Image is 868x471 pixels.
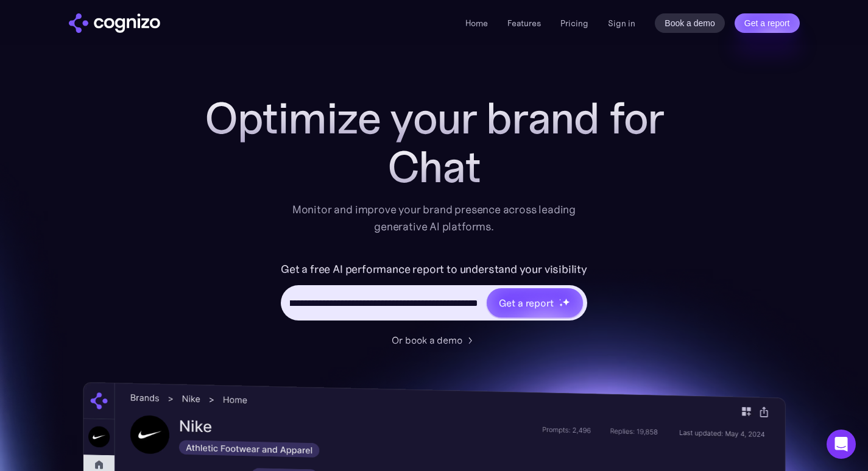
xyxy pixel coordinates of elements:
[465,18,488,29] a: Home
[281,260,587,327] form: Hero URL Input Form
[392,333,477,347] a: Or book a demo
[499,296,554,310] div: Get a report
[559,299,561,300] img: star
[507,18,541,29] a: Features
[284,201,584,235] div: Monitor and improve your brand presence across leading generative AI platforms.
[562,298,570,306] img: star
[69,13,160,33] a: home
[608,16,635,30] a: Sign in
[69,13,160,33] img: cognizo logo
[191,143,678,191] div: Chat
[560,18,588,29] a: Pricing
[735,13,800,33] a: Get a report
[392,333,462,347] div: Or book a demo
[191,94,678,143] h1: Optimize your brand for
[485,287,584,319] a: Get a reportstarstarstar
[827,430,856,459] div: Open Intercom Messenger
[655,13,725,33] a: Book a demo
[559,303,563,307] img: star
[281,260,587,279] label: Get a free AI performance report to understand your visibility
